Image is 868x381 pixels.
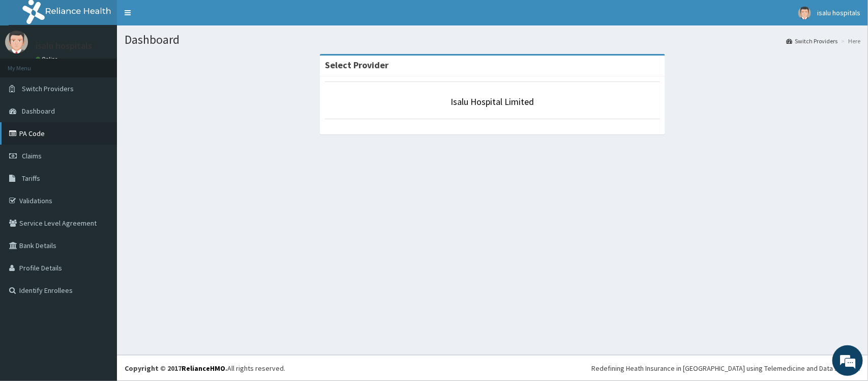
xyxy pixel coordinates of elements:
[36,41,92,50] p: isalu hospitals
[182,364,225,373] a: RelianceHMO
[817,8,860,17] span: isalu hospitals
[798,7,811,19] img: User Image
[5,31,28,53] img: User Image
[125,364,227,373] strong: Copyright © 2017 .
[36,56,60,63] a: Online
[839,37,860,45] li: Here
[591,363,860,373] div: Redefining Heath Insurance in [GEOGRAPHIC_DATA] using Telemedicine and Data Science!
[786,37,837,45] a: Switch Providers
[22,84,74,93] span: Switch Providers
[125,33,860,46] h1: Dashboard
[22,106,55,116] span: Dashboard
[22,151,42,160] span: Claims
[117,355,868,381] footer: All rights reserved.
[451,96,534,107] a: Isalu Hospital Limited
[325,59,388,71] strong: Select Provider
[22,174,40,183] span: Tariffs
